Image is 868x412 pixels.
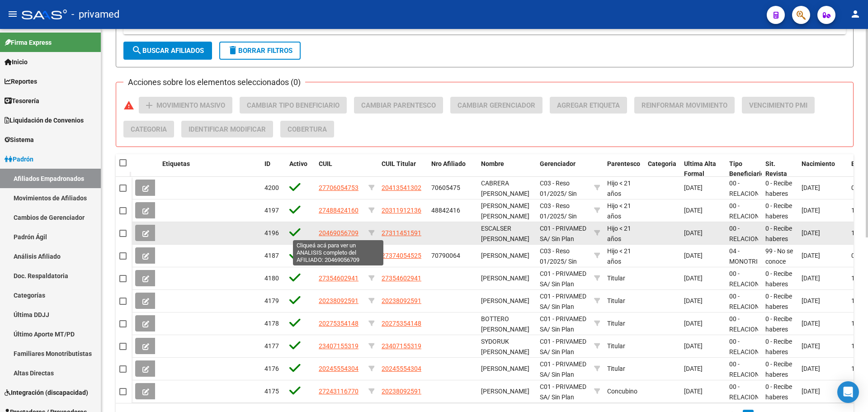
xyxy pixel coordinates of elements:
[144,100,155,111] mat-icon: add
[607,202,631,220] span: Hijo < 21 años
[607,297,625,304] span: Titular
[765,270,803,298] span: 0 - Recibe haberes regularmente
[378,154,428,184] datatable-header-cell: CUIL Titular
[729,338,771,376] span: 00 - RELACION DE DEPENDENCIA
[264,365,279,372] span: 4176
[481,180,529,197] span: CABRERA [PERSON_NAME]
[5,154,33,164] span: Padrón
[684,364,722,374] div: [DATE]
[289,160,307,167] span: Activo
[762,154,798,184] datatable-header-cell: Sit. Revista
[684,228,722,238] div: [DATE]
[802,229,820,237] span: [DATE]
[536,154,590,184] datatable-header-cell: Gerenciador
[481,297,529,304] span: [PERSON_NAME]
[131,125,167,133] span: Categoria
[684,160,716,178] span: Ultima Alta Formal
[684,386,722,397] div: [DATE]
[547,371,574,378] span: / Sin Plan
[684,273,722,284] div: [DATE]
[547,235,574,242] span: / Sin Plan
[802,184,820,191] span: [DATE]
[431,252,460,259] span: 70790064
[123,42,212,60] button: Buscar Afiliados
[765,360,803,388] span: 0 - Recibe haberes regularmente
[280,121,334,137] button: Cobertura
[315,154,365,184] datatable-header-cell: CUIL
[749,101,807,109] span: Vencimiento PMI
[851,229,859,237] span: 19
[726,154,762,184] datatable-header-cell: Tipo Beneficiario
[684,251,722,261] div: [DATE]
[382,184,421,191] span: 20413541302
[547,303,574,310] span: / Sin Plan
[837,381,859,403] div: Open Intercom Messenger
[481,365,529,372] span: [PERSON_NAME]
[729,270,771,308] span: 00 - RELACION DE DEPENDENCIA
[264,229,279,237] span: 4196
[319,320,359,327] span: 20275354148
[802,297,820,304] span: [DATE]
[481,315,529,333] span: BOTTERO [PERSON_NAME]
[540,247,570,265] span: C03 - Reso 01/2025
[319,184,359,191] span: 27706054753
[684,205,722,216] div: [DATE]
[354,97,443,114] button: Cambiar Parentesco
[634,97,735,114] button: Reinformar Movimiento
[607,365,625,372] span: Titular
[319,342,359,350] span: 23407155319
[5,96,39,106] span: Tesorería
[540,315,586,333] span: C01 - PRIVAMED SA
[540,180,570,197] span: C03 - Reso 01/2025
[382,275,421,282] span: 27354602941
[382,207,421,214] span: 20311912136
[5,135,34,145] span: Sistema
[798,154,848,184] datatable-header-cell: Nacimiento
[5,388,88,398] span: Integración (discapacidad)
[729,202,771,240] span: 00 - RELACION DE DEPENDENCIA
[319,229,359,237] span: 20469056709
[684,341,722,351] div: [DATE]
[802,252,820,259] span: [DATE]
[550,97,627,114] button: Agregar Etiqueta
[5,38,52,47] span: Firma Express
[264,342,279,350] span: 4177
[319,388,359,395] span: 27243116770
[802,320,820,327] span: [DATE]
[802,207,820,214] span: [DATE]
[450,97,542,114] button: Cambiar Gerenciador
[765,338,803,366] span: 0 - Recibe haberes regularmente
[71,5,119,24] span: - privamed
[547,326,574,333] span: / Sin Plan
[802,365,820,372] span: [DATE]
[361,101,436,109] span: Cambiar Parentesco
[765,293,803,321] span: 0 - Recibe haberes regularmente
[684,318,722,329] div: [DATE]
[557,101,620,109] span: Agregar Etiqueta
[540,225,586,242] span: C01 - PRIVAMED SA
[431,184,460,191] span: 70605475
[729,247,786,265] span: 04 - MONOTRIBUTISTAS
[319,252,359,259] span: 20707900645
[850,9,861,19] mat-icon: person
[547,348,574,355] span: / Sin Plan
[382,160,416,167] span: CUIL Titular
[540,160,576,167] span: Gerenciador
[227,47,292,55] span: Borrar Filtros
[181,121,273,137] button: Identificar Modificar
[288,125,327,133] span: Cobertura
[607,342,625,350] span: Titular
[382,320,421,327] span: 20275354148
[540,360,586,378] span: C01 - PRIVAMED SA
[319,207,359,214] span: 27488424160
[607,180,631,197] span: Hijo < 21 años
[264,184,279,191] span: 4200
[481,225,529,242] span: ESCALSER [PERSON_NAME]
[382,297,421,304] span: 20238092591
[765,383,803,411] span: 0 - Recibe haberes regularmente
[765,225,803,253] span: 0 - Recibe haberes regularmente
[851,160,866,167] span: Edad
[851,252,855,259] span: 0
[481,202,529,220] span: [PERSON_NAME] [PERSON_NAME]
[132,45,142,56] mat-icon: search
